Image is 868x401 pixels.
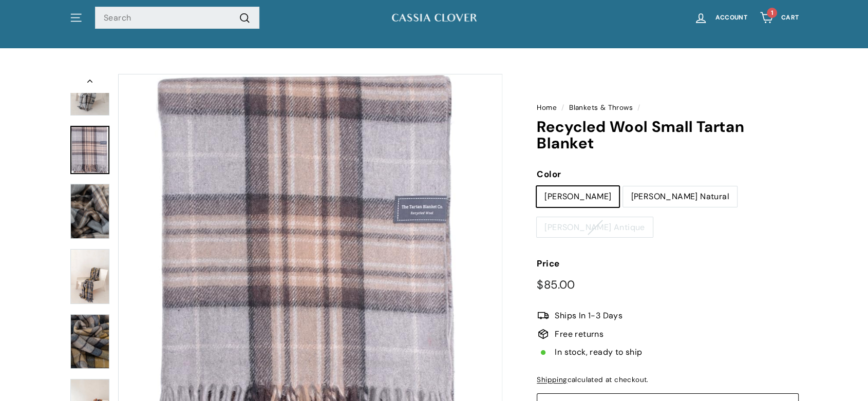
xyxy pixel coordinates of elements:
button: Previous [69,74,110,92]
a: Home [537,103,557,112]
img: Recycled Wool Small Tartan Blanket [70,314,109,369]
label: [PERSON_NAME] [537,186,619,207]
label: [PERSON_NAME] Natural [623,186,737,207]
span: Free returns [555,328,603,341]
a: Recycled Wool Small Tartan Blanket [70,184,109,239]
a: Recycled Wool Small Tartan Blanket [70,126,109,174]
label: Price [537,257,799,271]
a: Shipping [537,375,567,384]
label: [PERSON_NAME] Antique [537,217,652,238]
a: Account [688,3,753,33]
span: $85.00 [537,277,575,292]
span: Cart [781,14,799,21]
span: 1 [771,9,773,17]
img: Recycled Wool Small Tartan Blanket [70,184,109,239]
span: Account [715,14,747,21]
span: Ships In 1-3 Days [555,309,622,322]
h1: Recycled Wool Small Tartan Blanket [537,119,799,152]
a: Cart [753,3,805,33]
label: Color [537,167,799,181]
a: Recycled Wool Small Tartan Blanket [70,314,109,370]
input: Search [95,7,259,29]
a: Blankets & Throws [569,103,633,112]
img: Recycled Wool Small Tartan Blanket [70,249,109,304]
div: calculated at checkout. [537,374,799,386]
nav: breadcrumbs [537,102,799,113]
span: / [559,103,567,112]
span: / [635,103,643,112]
span: In stock, ready to ship [555,346,642,359]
